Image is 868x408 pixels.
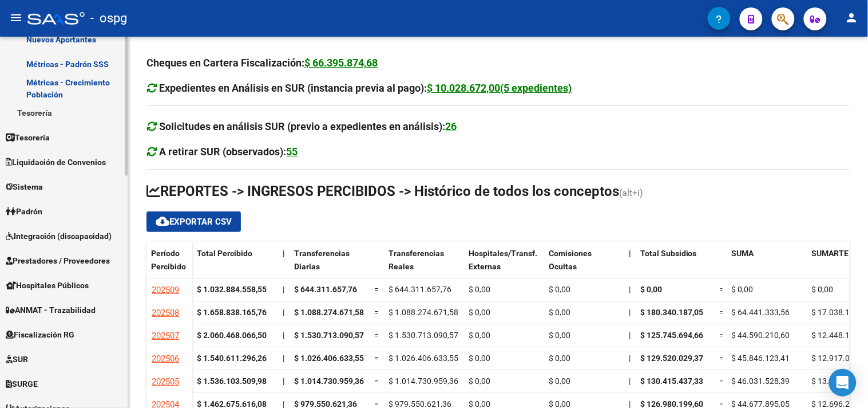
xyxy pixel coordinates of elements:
[464,241,544,289] datatable-header-cell: Hospitales/Transf. Externas
[160,120,457,132] strong: Solicitudes en análisis SUR (previo a expedientes en análisis):
[304,55,378,71] div: $ 66.395.874,68
[374,308,379,317] span: =
[6,255,110,268] span: Prestadores / Proveedores
[294,354,364,363] span: $ 1.026.406.633,55
[812,285,834,294] span: $ 0,00
[640,308,703,317] span: $ 180.340.187,05
[732,354,790,363] span: $ 45.846.123,41
[160,146,298,158] strong: A retirar SUR (observados):
[624,241,636,289] datatable-header-cell: |
[446,119,457,135] div: 26
[636,241,716,289] datatable-header-cell: Total Subsidios
[469,376,490,386] span: $ 0,00
[640,285,662,294] span: $ 0,00
[812,249,849,258] span: SUMARTE
[6,132,50,144] span: Tesorería
[549,354,570,363] span: $ 0,00
[549,249,592,271] span: Comisiones Ocultas
[629,249,631,258] span: |
[152,285,179,295] span: 202509
[732,331,790,340] span: $ 44.590.210,60
[6,230,112,243] span: Integración (discapacidad)
[374,354,379,363] span: =
[629,308,631,317] span: |
[549,308,570,317] span: $ 0,00
[727,241,807,289] datatable-header-cell: SUMA
[384,241,464,289] datatable-header-cell: Transferencias Reales
[389,376,458,386] span: $ 1.014.730.959,36
[720,376,725,386] span: =
[845,11,859,25] mat-icon: person
[6,206,42,218] span: Padrón
[720,285,725,294] span: =
[640,331,703,340] span: $ 125.745.694,66
[469,285,490,294] span: $ 0,00
[640,354,703,363] span: $ 129.520.029,37
[6,156,106,169] span: Liquidación de Convenios
[6,280,89,292] span: Hospitales Públicos
[389,331,458,340] span: $ 1.530.713.090,57
[283,249,285,258] span: |
[6,354,28,366] span: SUR
[720,354,725,363] span: =
[152,354,179,364] span: 202506
[287,144,298,160] div: 55
[549,331,570,340] span: $ 0,00
[146,183,619,199] span: REPORTES -> INGRESOS PERCIBIDOS -> Histórico de todos los conceptos
[290,241,370,289] datatable-header-cell: Transferencias Diarias
[720,331,725,340] span: =
[469,331,490,340] span: $ 0,00
[283,308,284,317] span: |
[146,241,192,289] datatable-header-cell: Período Percibido
[197,285,267,294] strong: $ 1.032.884.558,55
[389,285,451,294] span: $ 644.311.657,76
[374,331,379,340] span: =
[469,354,490,363] span: $ 0,00
[732,376,790,386] span: $ 46.031.528,39
[9,11,23,25] mat-icon: menu
[469,308,490,317] span: $ 0,00
[152,376,179,387] span: 202505
[283,285,284,294] span: |
[283,331,284,340] span: |
[469,249,537,271] span: Hospitales/Transf. Externas
[427,80,572,96] div: $ 10.028.672,00(5 expedientes)
[294,331,364,340] span: $ 1.530.713.090,57
[629,376,631,386] span: |
[197,308,267,317] strong: $ 1.658.838.165,76
[732,308,790,317] span: $ 64.441.333,56
[197,354,267,363] strong: $ 1.540.611.296,26
[640,249,697,258] span: Total Subsidios
[294,376,364,386] span: $ 1.014.730.959,36
[549,376,570,386] span: $ 0,00
[720,308,725,317] span: =
[283,376,284,386] span: |
[197,331,267,340] strong: $ 2.060.468.066,50
[6,181,43,194] span: Sistema
[294,308,364,317] span: $ 1.088.274.671,58
[640,376,703,386] span: $ 130.415.437,33
[549,285,570,294] span: $ 0,00
[283,354,284,363] span: |
[146,211,241,232] button: Exportar CSV
[619,187,643,198] span: (alt+i)
[374,285,379,294] span: =
[732,285,754,294] span: $ 0,00
[152,331,179,341] span: 202507
[160,82,572,94] strong: Expedientes en Análisis en SUR (instancia previa al pago):
[629,354,631,363] span: |
[829,369,857,397] div: Open Intercom Messenger
[544,241,624,289] datatable-header-cell: Comisiones Ocultas
[156,217,232,227] span: Exportar CSV
[389,354,458,363] span: $ 1.026.406.633,55
[6,378,38,391] span: SURGE
[90,6,127,31] span: - ospg
[389,308,458,317] span: $ 1.088.274.671,58
[629,285,631,294] span: |
[732,249,754,258] span: SUMA
[278,241,290,289] datatable-header-cell: |
[146,57,378,69] strong: Cheques en Cartera Fiscalización:
[6,329,74,342] span: Fiscalización RG
[197,249,252,258] span: Total Percibido
[152,308,179,318] span: 202508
